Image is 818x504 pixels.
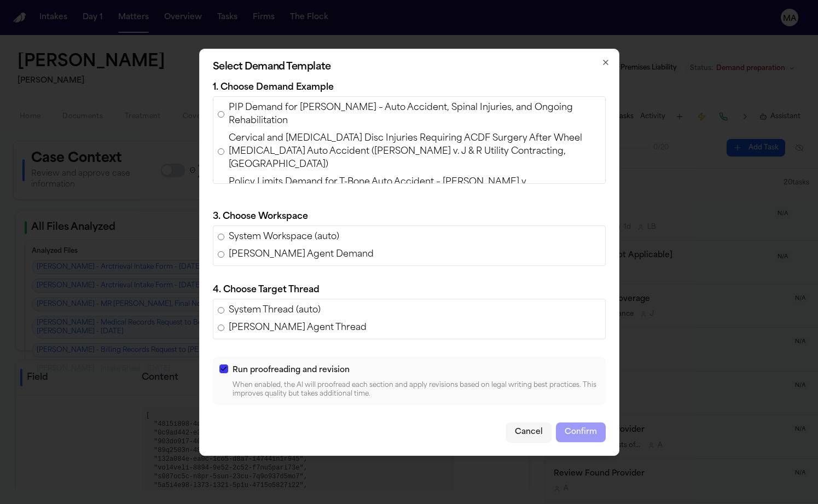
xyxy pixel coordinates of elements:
[229,304,321,317] span: System Thread (auto)
[229,230,339,244] span: System Workspace (auto)
[233,366,350,374] span: Run proofreading and revision
[218,307,224,314] input: System Thread (auto)
[229,321,367,334] span: [PERSON_NAME] Agent Thread
[218,251,224,258] input: [PERSON_NAME] Agent Demand
[218,111,224,118] input: PIP Demand for [PERSON_NAME] – Auto Accident, Spinal Injuries, and Ongoing Rehabilitation
[229,248,374,261] span: [PERSON_NAME] Agent Demand
[218,148,224,155] input: Cervical and [MEDICAL_DATA] Disc Injuries Requiring ACDF Surgery After Wheel [MEDICAL_DATA] Auto ...
[213,210,606,223] p: 3. Choose Workspace
[213,62,606,72] h2: Select Demand Template
[229,132,601,171] span: Cervical and [MEDICAL_DATA] Disc Injuries Requiring ACDF Surgery After Wheel [MEDICAL_DATA] Auto ...
[218,325,224,331] input: [PERSON_NAME] Agent Thread
[218,234,224,240] input: System Workspace (auto)
[229,176,601,202] span: Policy Limits Demand for T-Bone Auto Accident – [PERSON_NAME] v. [PERSON_NAME] (Safeway Insurance)
[229,101,601,128] span: PIP Demand for [PERSON_NAME] – Auto Accident, Spinal Injuries, and Ongoing Rehabilitation
[213,283,606,297] p: 4. Choose Target Thread
[506,422,552,442] button: Cancel
[233,381,599,398] p: When enabled, the AI will proofread each section and apply revisions based on legal writing best ...
[213,81,606,94] p: 1. Choose Demand Example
